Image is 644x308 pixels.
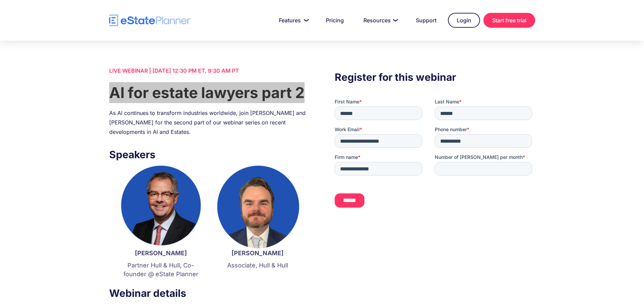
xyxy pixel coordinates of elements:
h3: Speakers [109,147,309,162]
p: Partner Hull & Hull, Co-founder @ eState Planner [119,261,202,279]
a: home [109,15,190,26]
a: Support [408,14,445,27]
a: Features [271,14,314,27]
h3: Register for this webinar [335,69,535,85]
h3: Webinar details [109,285,309,301]
strong: [PERSON_NAME] [135,250,187,257]
div: LIVE WEBINAR | [DATE] 12:30 PM ET, 9:30 AM PT [109,66,309,75]
a: Resources [355,14,404,27]
a: Start free trial [483,13,535,28]
h1: AI for estate lawyers part 2 [109,82,309,103]
p: Associate, Hull & Hull [216,261,299,270]
strong: [PERSON_NAME] [232,250,284,257]
div: As AI continues to transform industries worldwide, join [PERSON_NAME] and [PERSON_NAME] for the s... [109,108,309,137]
a: Pricing [318,14,352,27]
a: Login [448,13,480,28]
iframe: Form 0 [335,98,535,213]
